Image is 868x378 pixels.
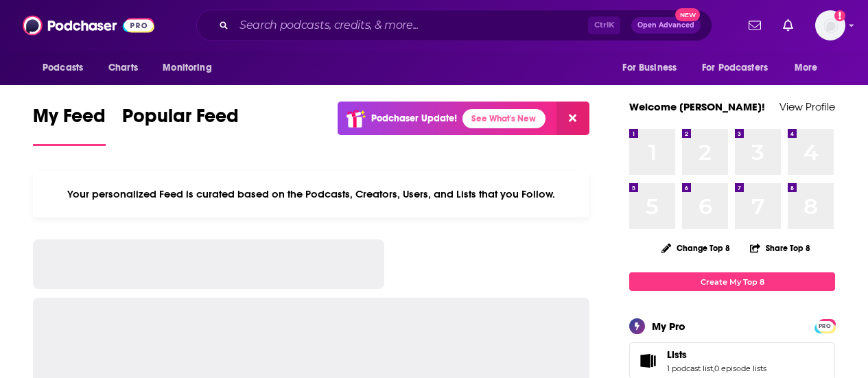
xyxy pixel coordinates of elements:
a: PRO [817,320,833,331]
span: Monitoring [163,58,211,78]
span: Open Advanced [637,22,694,29]
p: Podchaser Update! [371,113,457,124]
img: Podchaser - Follow, Share and Rate Podcasts [23,12,154,38]
button: open menu [693,55,788,81]
a: 1 podcast list [667,364,713,373]
a: Lists [634,351,661,370]
button: open menu [33,55,101,81]
span: Ctrl K [588,16,620,34]
button: Share Top 8 [749,235,811,261]
span: New [675,8,700,21]
a: Popular Feed [122,104,239,146]
span: Popular Feed [122,104,239,136]
span: Podcasts [43,58,83,78]
div: My Pro [652,320,685,333]
a: Show notifications dropdown [777,14,799,37]
a: See What's New [462,109,546,128]
div: Your personalized Feed is curated based on the Podcasts, Creators, Users, and Lists that you Follow. [33,171,589,217]
span: Logged in as mdekoning [815,10,845,40]
div: Search podcasts, credits, & more... [196,10,712,41]
button: Show profile menu [815,10,845,40]
span: Lists [667,349,687,361]
a: Lists [667,349,766,361]
button: open menu [613,55,694,81]
button: open menu [785,55,835,81]
img: User Profile [815,10,845,40]
button: Change Top 8 [653,239,738,257]
a: My Feed [33,104,106,146]
span: PRO [817,321,833,331]
a: Create My Top 8 [629,272,835,291]
a: View Profile [779,100,835,113]
a: 0 episode lists [714,364,766,373]
span: For Business [622,58,677,78]
a: Show notifications dropdown [743,14,766,37]
span: Charts [108,58,138,78]
a: Welcome [PERSON_NAME]! [629,100,765,113]
span: My Feed [33,104,106,136]
span: More [795,58,818,78]
button: Open AdvancedNew [631,17,701,34]
span: For Podcasters [702,58,768,78]
svg: Add a profile image [834,10,845,21]
button: open menu [153,55,229,81]
span: , [713,364,714,373]
a: Charts [99,55,146,81]
input: Search podcasts, credits, & more... [234,14,588,36]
